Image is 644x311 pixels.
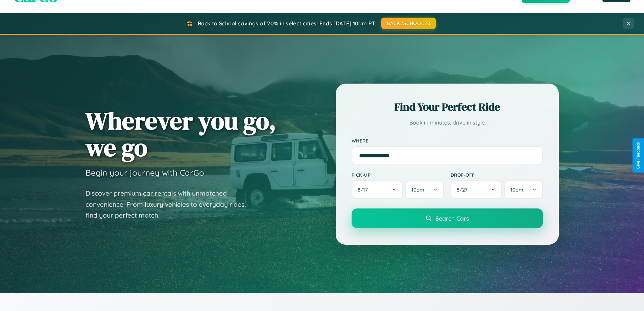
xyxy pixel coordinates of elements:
label: Where [352,138,543,143]
button: Search Cars [352,208,543,228]
label: Drop-off [451,172,543,178]
button: 8/27 [451,180,502,199]
span: 10am [411,186,424,193]
span: 8 / 27 [457,186,471,193]
label: Pick-up [352,172,444,178]
span: Back to School savings of 20% in select cities! Ends [DATE] 10am PT. [198,20,376,27]
span: 10am [510,186,523,193]
span: 8 / 17 [358,186,371,193]
button: 10am [504,180,543,199]
p: Book in minutes, drive in style [352,118,543,128]
p: Discover premium car rentals with unmatched convenience. From luxury vehicles to everyday rides, ... [86,188,255,221]
span: Search Cars [435,215,469,222]
button: 10am [405,180,444,199]
div: Give Feedback [636,142,641,169]
button: BACK2SCHOOL20 [381,18,436,29]
h2: Find Your Perfect Ride [352,99,543,114]
h3: Begin your journey with CarGo [86,168,204,178]
h1: Wherever you go, we go [86,107,276,161]
button: 8/17 [352,180,403,199]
